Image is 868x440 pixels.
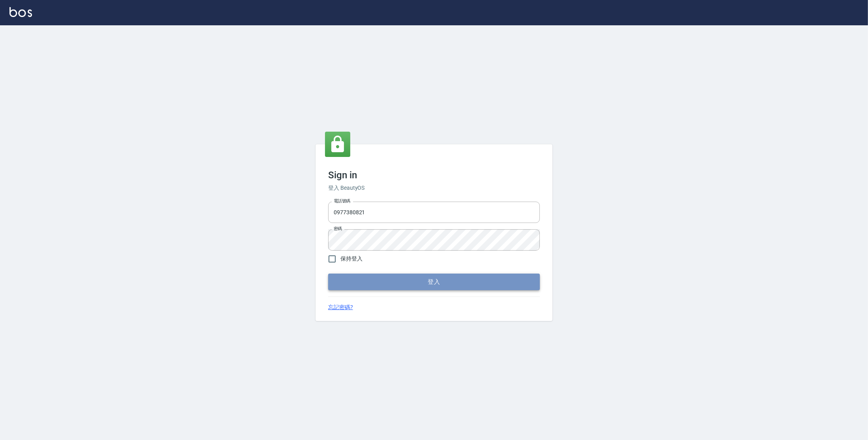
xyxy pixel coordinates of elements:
[328,274,540,290] button: 登入
[340,255,363,263] span: 保持登入
[9,7,32,17] img: Logo
[328,303,353,312] a: 忘記密碼?
[334,198,350,204] label: 電話號碼
[334,226,342,232] label: 密碼
[328,184,540,192] h6: 登入 BeautyOS
[328,170,540,181] h3: Sign in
